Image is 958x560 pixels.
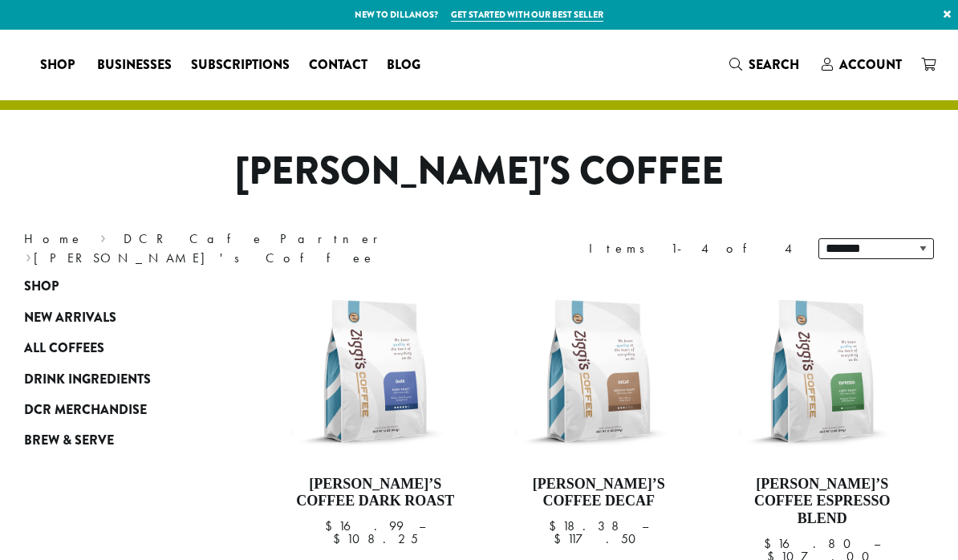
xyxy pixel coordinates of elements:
[549,517,562,534] span: $
[30,52,87,78] a: Shop
[333,530,418,547] bdi: 108.25
[24,425,216,456] a: Brew & Serve
[874,535,880,552] span: –
[642,517,648,534] span: –
[325,517,404,534] bdi: 16.99
[24,271,216,302] a: Shop
[749,55,799,74] span: Search
[554,530,643,547] bdi: 117.50
[24,302,216,333] a: New Arrivals
[730,476,913,528] h4: [PERSON_NAME]’s Coffee Espresso Blend
[554,530,567,547] span: $
[24,363,216,394] a: Drink Ingredients
[764,535,859,552] bdi: 16.80
[333,530,347,547] span: $
[284,476,467,510] h4: [PERSON_NAME]’s Coffee Dark Roast
[24,395,216,425] a: DCR Merchandise
[839,55,902,74] span: Account
[40,55,75,75] span: Shop
[24,277,59,297] span: Shop
[419,517,425,534] span: –
[24,370,151,390] span: Drink Ingredients
[387,55,420,75] span: Blog
[24,431,114,451] span: Brew & Serve
[24,229,455,268] nav: Breadcrumb
[124,230,389,247] a: DCR Cafe Partner
[97,55,172,75] span: Businesses
[325,517,339,534] span: $
[24,339,104,359] span: All Coffees
[309,55,367,75] span: Contact
[549,517,627,534] bdi: 18.38
[24,308,116,328] span: New Arrivals
[12,148,946,195] h1: [PERSON_NAME]'s Coffee
[507,279,690,462] img: Ziggis-Decaf-Blend-12-oz.png
[764,535,777,552] span: $
[191,55,290,75] span: Subscriptions
[507,476,690,510] h4: [PERSON_NAME]’s Coffee Decaf
[24,230,83,247] a: Home
[451,8,603,22] a: Get started with our best seller
[24,400,147,420] span: DCR Merchandise
[100,224,106,249] span: ›
[589,239,794,258] div: Items 1-4 of 4
[26,243,31,268] span: ›
[720,51,812,78] a: Search
[730,279,913,462] img: Ziggis-Espresso-Blend-12-oz.png
[283,279,466,462] img: Ziggis-Dark-Blend-12-oz.png
[24,333,216,363] a: All Coffees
